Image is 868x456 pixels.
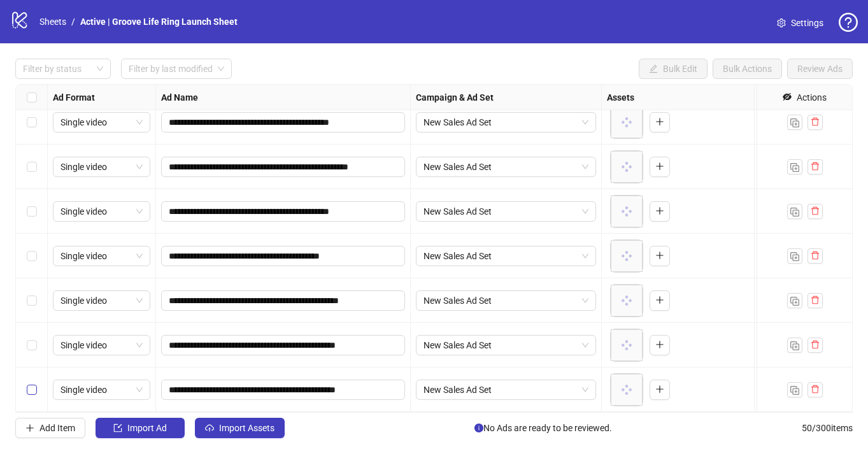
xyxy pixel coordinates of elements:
[650,335,670,355] button: Add
[16,367,48,412] div: Select row 50
[416,90,494,104] strong: Campaign & Ad Set
[839,13,858,32] span: question-circle
[16,189,48,234] div: Select row 46
[787,338,802,353] button: Duplicate
[790,386,799,395] img: Duplicate
[790,208,799,217] img: Duplicate
[783,92,792,101] span: eye-invisible
[60,380,143,399] span: Single video
[205,424,214,432] span: cloud-upload
[655,296,664,304] span: plus
[16,145,48,189] div: Select row 45
[423,336,588,355] span: New Sales Ad Set
[650,246,670,266] button: Add
[16,278,48,323] div: Select row 48
[777,18,786,27] span: setting
[60,291,143,310] span: Single video
[655,117,664,126] span: plus
[787,59,853,79] button: Review Ads
[60,246,143,266] span: Single video
[25,424,34,432] span: plus
[219,423,274,433] span: Import Assets
[811,385,820,394] span: delete
[787,293,802,308] button: Duplicate
[655,385,664,394] span: plus
[811,206,820,215] span: delete
[639,59,708,79] button: Bulk Edit
[96,418,185,438] button: Import Ad
[797,90,827,104] div: Actions
[650,157,670,177] button: Add
[15,418,85,438] button: Add Item
[71,15,75,29] li: /
[16,100,48,145] div: Select row 44
[161,90,198,104] strong: Ad Name
[811,296,820,304] span: delete
[60,157,143,176] span: Single video
[790,163,799,172] img: Duplicate
[791,16,823,30] span: Settings
[60,202,143,221] span: Single video
[650,290,670,311] button: Add
[37,15,69,29] a: Sheets
[195,418,285,438] button: Import Assets
[650,380,670,400] button: Add
[790,297,799,306] img: Duplicate
[53,90,95,104] strong: Ad Format
[423,157,588,176] span: New Sales Ad Set
[423,291,588,310] span: New Sales Ad Set
[407,85,410,110] div: Resize Ad Name column
[423,202,588,221] span: New Sales Ad Set
[113,424,122,432] span: import
[60,336,143,355] span: Single video
[787,159,802,175] button: Duplicate
[423,380,588,399] span: New Sales Ad Set
[39,423,75,433] span: Add Item
[802,421,853,435] span: 50 / 300 items
[790,341,799,350] img: Duplicate
[16,85,48,110] div: Select all rows
[16,234,48,278] div: Select row 47
[152,85,155,110] div: Resize Ad Format column
[811,162,820,171] span: delete
[787,382,802,397] button: Duplicate
[78,15,240,29] a: Active | Groove Life Ring Launch Sheet
[650,112,670,132] button: Add
[655,162,664,171] span: plus
[607,90,634,104] strong: Assets
[713,59,782,79] button: Bulk Actions
[655,206,664,215] span: plus
[790,252,799,261] img: Duplicate
[811,340,820,349] span: delete
[787,204,802,219] button: Duplicate
[650,201,670,222] button: Add
[423,113,588,132] span: New Sales Ad Set
[787,115,802,130] button: Duplicate
[787,248,802,264] button: Duplicate
[474,421,612,435] span: No Ads are ready to be reviewed.
[127,423,167,433] span: Import Ad
[811,117,820,126] span: delete
[423,246,588,266] span: New Sales Ad Set
[60,113,143,132] span: Single video
[655,251,664,260] span: plus
[474,424,483,432] span: info-circle
[811,251,820,260] span: delete
[655,340,664,349] span: plus
[767,13,834,33] a: Settings
[598,85,601,110] div: Resize Campaign & Ad Set column
[751,85,754,110] div: Resize Assets column
[790,118,799,127] img: Duplicate
[16,323,48,367] div: Select row 49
